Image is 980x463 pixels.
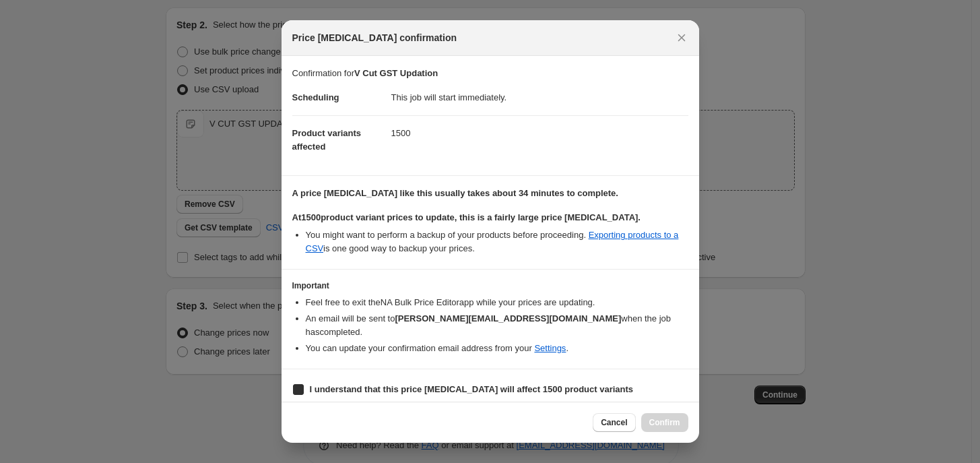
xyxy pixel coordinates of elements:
[395,313,621,323] b: [PERSON_NAME][EMAIL_ADDRESS][DOMAIN_NAME]
[391,115,688,151] dd: 1500
[310,384,634,394] b: I understand that this price [MEDICAL_DATA] will affect 1500 product variants
[292,188,618,198] b: A price [MEDICAL_DATA] like this usually takes about 34 minutes to complete.
[292,67,688,80] p: Confirmation for
[292,212,641,222] b: At 1500 product variant prices to update, this is a fairly large price [MEDICAL_DATA].
[593,413,635,432] button: Cancel
[306,342,688,355] li: You can update your confirmation email address from your .
[292,31,457,44] span: Price [MEDICAL_DATA] confirmation
[306,228,688,255] li: You might want to perform a backup of your products before proceeding. is one good way to backup ...
[306,296,688,309] li: Feel free to exit the NA Bulk Price Editor app while your prices are updating.
[292,92,339,102] span: Scheduling
[534,343,566,353] a: Settings
[354,68,438,78] b: V Cut GST Updation
[672,28,691,47] button: Close
[292,128,362,152] span: Product variants affected
[292,280,688,291] h3: Important
[601,417,627,428] span: Cancel
[306,312,688,339] li: An email will be sent to when the job has completed .
[391,80,688,115] dd: This job will start immediately.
